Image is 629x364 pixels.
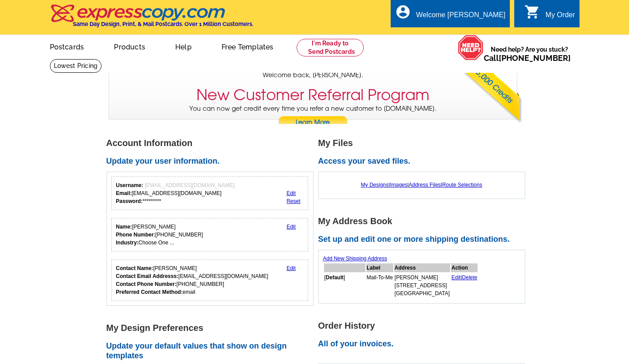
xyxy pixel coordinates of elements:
[318,321,530,330] h1: Order History
[116,198,143,204] strong: Password:
[326,274,344,281] b: Default
[116,265,154,271] strong: Contact Name:
[106,139,318,148] h1: Account Information
[116,281,177,287] strong: Contact Phone Number:
[324,273,365,298] td: [ ]
[416,11,505,23] div: Welcome [PERSON_NAME]
[499,53,571,63] a: [PHONE_NUMBER]
[145,182,234,188] span: [EMAIL_ADDRESS][DOMAIN_NAME]
[462,274,478,281] a: Delete
[318,217,530,226] h1: My Address Book
[106,157,318,166] h2: Update your user information.
[318,235,530,244] h2: Set up and edit one or more shipping destinations.
[318,139,530,148] h1: My Files
[196,86,429,104] h3: New Customer Referral Program
[452,274,461,281] a: Edit
[366,263,393,272] th: Label
[111,218,309,251] div: Your personal details.
[286,224,296,230] a: Edit
[323,255,387,262] a: Add New Shipping Address
[546,11,575,23] div: My Order
[286,265,296,271] a: Edit
[484,45,575,63] span: Need help? Are you stuck?
[323,176,520,193] div: | | |
[161,36,206,56] a: Help
[395,4,411,20] i: account_circle
[100,36,159,56] a: Products
[116,232,155,238] strong: Phone Number:
[111,259,309,301] div: Who should we contact regarding order issues?
[73,21,253,27] h4: Same Day Design, Print, & Mail Postcards. Over 1 Million Customers.
[116,264,268,296] div: [PERSON_NAME] [EMAIL_ADDRESS][DOMAIN_NAME] [PHONE_NUMBER] email
[318,157,530,166] h2: Access your saved files.
[524,10,575,21] a: shopping_cart My Order
[109,104,517,129] p: You can now get credit every time you refer a new customer to [DOMAIN_NAME].
[106,323,318,333] h1: My Design Preferences
[318,339,530,349] h2: All of your invoices.
[36,36,98,56] a: Postcards
[116,224,132,230] strong: Name:
[394,273,450,298] td: [PERSON_NAME] [STREET_ADDRESS] [GEOGRAPHIC_DATA]
[390,182,407,188] a: Images
[263,71,363,80] span: Welcome back, [PERSON_NAME].
[451,263,478,272] th: Action
[458,35,484,60] img: help
[111,176,309,210] div: Your login information.
[278,116,348,129] a: Learn More
[116,240,139,246] strong: Industry:
[394,263,450,272] th: Address
[116,190,132,196] strong: Email:
[116,182,143,188] strong: Username:
[116,223,203,247] div: [PERSON_NAME] [PHONE_NUMBER] Choose One ...
[366,273,393,298] td: Mail-To-Me
[409,182,441,188] a: Address Files
[524,4,540,20] i: shopping_cart
[361,182,389,188] a: My Designs
[286,198,300,204] a: Reset
[116,273,179,279] strong: Contact Email Addresss:
[106,341,318,360] h2: Update your default values that show on design templates
[116,289,183,295] strong: Preferred Contact Method:
[207,36,288,56] a: Free Templates
[286,190,296,196] a: Edit
[50,11,253,27] a: Same Day Design, Print, & Mail Postcards. Over 1 Million Customers.
[484,53,571,63] span: Call
[451,273,478,298] td: |
[442,182,482,188] a: Route Selections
